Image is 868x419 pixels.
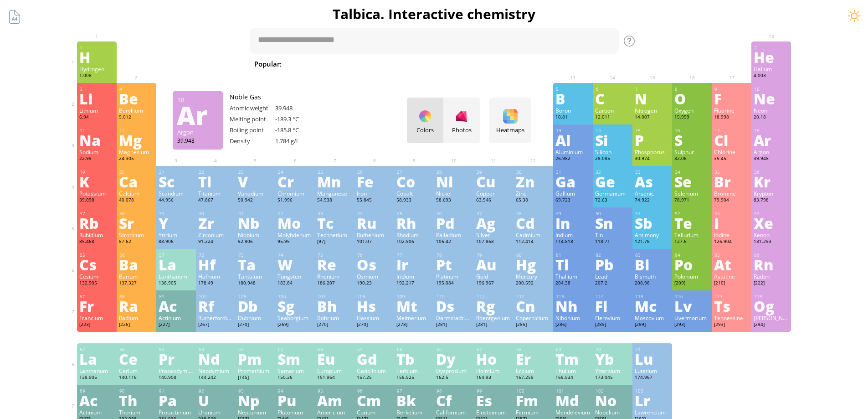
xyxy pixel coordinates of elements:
div: 55.845 [357,197,392,204]
div: 42 [278,211,313,217]
div: Atomic weight [230,104,275,112]
div: Ar [754,133,789,147]
div: Tc [317,216,352,230]
div: Ir [396,257,431,272]
div: 22.99 [79,155,114,163]
div: Rhenium [317,273,352,280]
div: 35.45 [714,155,749,163]
div: Nitrogen [635,107,670,114]
div: Technetium [317,231,352,238]
div: 87.62 [119,238,154,246]
div: Neon [754,107,789,114]
div: 43 [318,211,352,217]
div: 34 [675,169,709,175]
div: Cesium [79,273,114,280]
div: 73 [238,252,273,258]
div: 85 [714,252,749,258]
div: 106.42 [436,238,471,246]
div: 30 [516,169,551,175]
span: H O [380,58,406,69]
div: 78.971 [674,197,709,204]
div: Ti [198,174,233,189]
div: 74.922 [635,197,670,204]
div: Sodium [79,148,114,155]
div: 28 [437,169,471,175]
div: 81 [556,252,591,258]
div: 121.76 [635,238,670,246]
div: 127.6 [674,238,709,246]
div: 77 [397,252,431,258]
div: Sr [119,216,154,230]
div: Helium [754,65,789,72]
span: Methane [531,58,571,69]
div: Iridium [396,273,431,280]
div: Boiling point [230,126,275,134]
div: C [595,91,630,106]
div: 19 [80,169,114,175]
div: 15 [635,128,670,134]
div: 9 [714,86,749,92]
div: Fe [357,174,392,189]
div: Palladium [436,231,471,238]
div: Osmium [357,273,392,280]
div: 14 [596,128,630,134]
div: Mo [277,216,313,230]
div: Lead [595,273,630,280]
div: Titanium [198,190,233,197]
div: 22 [199,169,233,175]
div: Ga [555,174,591,189]
div: Ruthenium [357,231,392,238]
div: 58.933 [396,197,431,204]
div: O [674,91,709,106]
span: Water [347,58,377,69]
sub: 4 [432,64,435,70]
div: 4 [119,86,154,92]
span: HCl [445,58,467,69]
div: 50 [596,211,630,217]
div: Rb [79,216,114,230]
div: Rn [754,257,789,272]
div: Bi [635,257,670,272]
div: 40 [199,211,233,217]
div: Al [555,133,591,147]
div: Radon [754,273,789,280]
div: Ca [119,174,154,189]
div: Li [79,91,114,106]
div: 57 [159,252,194,258]
div: Ge [595,174,630,189]
div: 29 [477,169,511,175]
sub: 2 [482,64,484,70]
div: 47.867 [198,197,233,204]
div: Selenium [674,190,709,197]
div: 24 [278,169,313,175]
div: Tellurium [674,231,709,238]
div: 44 [357,211,392,217]
div: Ba [119,257,154,272]
div: 23 [238,169,273,175]
div: F [714,91,749,106]
div: 132.905 [79,280,114,287]
div: 86 [754,252,789,258]
div: 126.904 [714,238,749,246]
div: H [79,50,114,64]
div: 41 [238,211,273,217]
div: 79.904 [714,197,749,204]
div: 32.06 [674,155,709,163]
div: Argon [754,148,789,155]
div: 54 [754,211,789,217]
div: Zirconium [198,231,233,238]
div: Niobium [238,231,273,238]
div: Bismuth [635,273,670,280]
div: Aluminium [555,148,591,155]
div: 27 [397,169,431,175]
div: K [79,174,114,189]
div: Ar [177,108,218,122]
div: 20 [119,169,154,175]
div: In [555,216,591,230]
div: Hf [198,257,233,272]
div: 1 [80,45,114,51]
div: 25 [318,169,352,175]
div: Re [317,257,352,272]
div: Ta [238,257,273,272]
div: 65.38 [516,197,551,204]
